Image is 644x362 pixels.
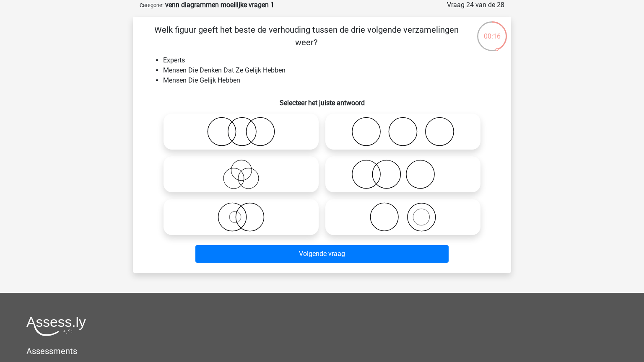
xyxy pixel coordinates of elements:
[26,316,86,336] img: Assessly logo
[146,92,498,107] h6: Selecteer het juiste antwoord
[163,55,498,65] li: Experts
[195,245,449,263] button: Volgende vraag
[26,346,618,356] h5: Assessments
[165,1,274,9] strong: venn diagrammen moeilijke vragen 1
[146,23,466,49] p: Welk figuur geeft het beste de verhouding tussen de drie volgende verzamelingen weer?
[163,65,498,75] li: Mensen Die Denken Dat Ze Gelijk Hebben
[163,75,498,85] li: Mensen Die Gelijk Hebben
[140,2,164,8] small: Categorie:
[476,21,508,41] div: 00:16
